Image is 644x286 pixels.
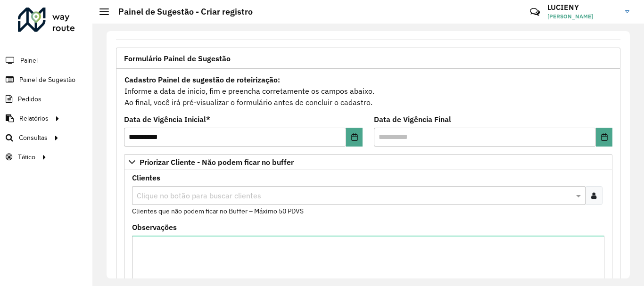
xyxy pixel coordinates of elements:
[124,154,612,170] a: Priorizar Cliente - Não podem ficar no buffer
[132,172,160,183] label: Clientes
[140,158,294,166] span: Priorizar Cliente - Não podem ficar no buffer
[132,221,177,233] label: Observações
[124,114,210,125] label: Data de Vigência Inicial
[124,75,280,84] strong: Cadastro Painel de sugestão de roteirização:
[18,94,41,104] span: Pedidos
[19,114,49,123] span: Relatórios
[596,128,612,147] button: Choose Date
[132,207,304,215] small: Clientes que não podem ficar no Buffer – Máximo 50 PDVS
[374,114,451,125] label: Data de Vigência Final
[525,2,545,22] a: Contato Rápido
[346,128,363,147] button: Choose Date
[19,75,75,85] span: Painel de Sugestão
[547,3,618,12] h3: LUCIENY
[20,56,38,65] span: Painel
[124,55,231,62] span: Formulário Painel de Sugestão
[19,133,48,143] span: Consultas
[124,74,612,108] div: Informe a data de inicio, fim e preencha corretamente os campos abaixo. Ao final, você irá pré-vi...
[109,7,253,17] h2: Painel de Sugestão - Criar registro
[18,152,35,162] span: Tático
[547,12,618,21] span: [PERSON_NAME]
